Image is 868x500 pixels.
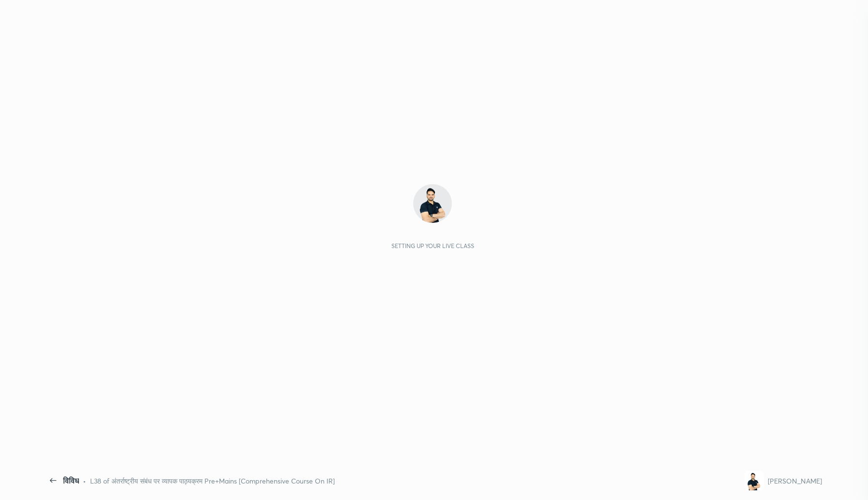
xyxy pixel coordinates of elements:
div: • [83,476,86,486]
img: ac15769c10034ba4b0ba1151199e52e4.file [744,471,764,490]
div: Setting up your live class [391,242,474,250]
div: विविध [63,475,79,486]
div: L38 of अंतर्राष्ट्रीय संबंध पर व्यापक पाठ्यक्रम Pre+Mains [Comprehensive Course On IR] [90,476,335,486]
div: [PERSON_NAME] [768,476,822,486]
img: ac15769c10034ba4b0ba1151199e52e4.file [413,184,452,223]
